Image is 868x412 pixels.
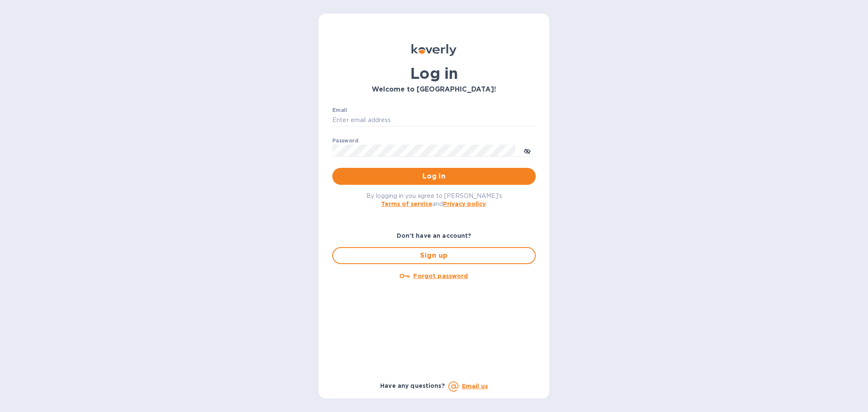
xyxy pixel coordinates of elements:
[339,171,529,181] span: Log in
[332,247,536,264] button: Sign up
[332,138,358,143] label: Password
[413,273,468,279] u: Forgot password
[443,200,486,207] a: Privacy policy
[366,192,502,207] span: By logging in you agree to [PERSON_NAME]'s and .
[462,383,488,390] a: Email us
[332,64,536,82] h1: Log in
[380,382,445,389] b: Have any questions?
[332,114,536,127] input: Enter email address
[332,108,347,113] label: Email
[332,86,536,94] h3: Welcome to [GEOGRAPHIC_DATA]!
[412,44,456,56] img: Koverly
[381,200,432,207] a: Terms of service
[340,251,528,261] span: Sign up
[397,232,472,239] b: Don't have an account?
[519,142,536,159] button: toggle password visibility
[332,168,536,185] button: Log in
